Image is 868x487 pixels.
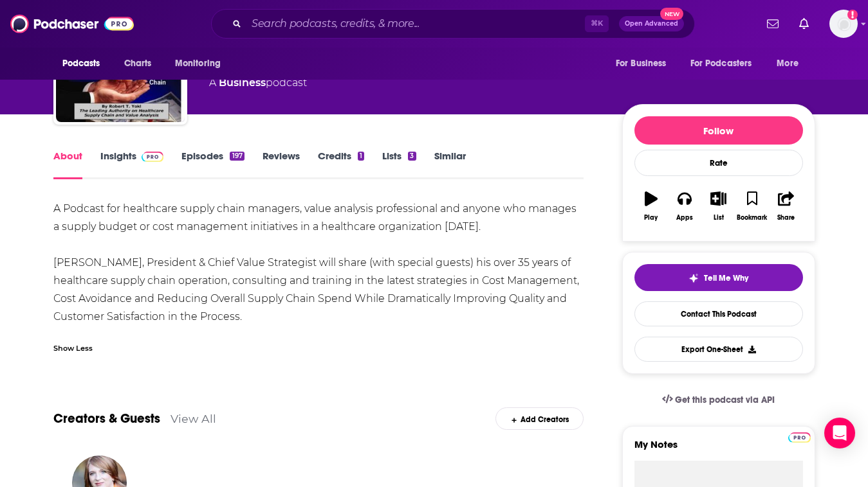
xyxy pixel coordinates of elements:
[408,152,416,161] div: 3
[318,150,364,179] a: Credits1
[675,394,775,405] span: Get this podcast via API
[688,273,699,283] img: tell me why sparkle
[209,75,307,91] div: A podcast
[794,13,814,35] a: Show notifications dropdown
[10,12,134,36] img: Podchaser - Follow, Share and Rate Podcasts
[263,150,300,179] a: Reviews
[777,214,795,222] div: Share
[682,51,771,76] button: open menu
[676,214,693,222] div: Apps
[116,51,160,76] a: Charts
[634,183,668,229] button: Play
[219,76,266,89] a: Business
[166,51,237,76] button: open menu
[737,214,767,222] div: Bookmark
[619,16,684,31] button: Open AdvancedNew
[829,10,858,38] span: Logged in as careycifranic
[434,150,466,179] a: Similar
[53,411,160,427] a: Creators & Guests
[607,51,683,76] button: open menu
[634,438,803,461] label: My Notes
[788,430,811,443] a: Pro website
[358,152,364,161] div: 1
[495,407,584,430] div: Add Creators
[211,9,695,39] div: Search podcasts, credits, & more...
[53,200,584,326] div: A Podcast for healthcare supply chain managers, value analysis professional and anyone who manage...
[847,10,858,20] svg: Add a profile image
[652,384,786,416] a: Get this podcast via API
[701,183,735,229] button: List
[735,183,769,229] button: Bookmark
[769,183,802,229] button: Share
[171,412,216,425] a: View All
[768,51,815,76] button: open menu
[714,214,724,222] div: List
[142,152,164,162] img: Podchaser Pro
[668,183,701,229] button: Apps
[634,264,803,291] button: tell me why sparkleTell Me Why
[634,116,803,145] button: Follow
[62,55,100,73] span: Podcasts
[660,8,683,20] span: New
[829,10,858,38] button: Show profile menu
[53,150,82,179] a: About
[634,301,803,326] a: Contact This Podcast
[53,51,117,76] button: open menu
[382,150,416,179] a: Lists3
[175,55,221,73] span: Monitoring
[634,150,803,176] div: Rate
[625,21,678,27] span: Open Advanced
[100,150,164,179] a: InsightsPodchaser Pro
[585,15,609,32] span: ⌘ K
[616,55,667,73] span: For Business
[690,55,752,73] span: For Podcasters
[246,13,585,34] input: Search podcasts, credits, & more...
[762,13,784,35] a: Show notifications dropdown
[824,418,855,448] div: Open Intercom Messenger
[644,214,658,222] div: Play
[704,273,748,283] span: Tell Me Why
[230,152,244,161] div: 197
[181,150,244,179] a: Episodes197
[788,432,811,443] img: Podchaser Pro
[124,55,152,73] span: Charts
[634,337,803,362] button: Export One-Sheet
[829,10,858,38] img: User Profile
[777,55,799,73] span: More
